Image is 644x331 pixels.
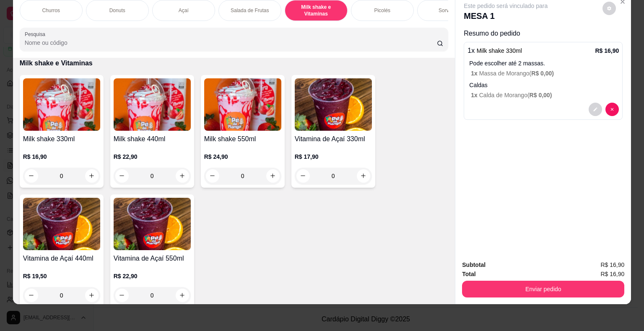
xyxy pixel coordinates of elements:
[23,78,100,131] img: product-image
[295,78,372,131] img: product-image
[204,78,281,131] img: product-image
[295,134,372,144] h4: Vitamina de Açaí 330ml
[295,153,372,161] p: R$ 17,90
[23,134,100,144] h4: Milk shake 330ml
[114,134,191,144] h4: Milk shake 440ml
[20,58,449,68] p: Milk shake e Vitaminas
[464,10,548,22] p: MESA 1
[531,70,554,77] span: R$ 0,00 )
[462,271,475,277] strong: Total
[600,260,624,269] span: R$ 16,90
[589,103,602,116] button: decrease-product-quantity
[464,28,623,39] p: Resumo do pedido
[467,46,522,56] p: 1 x
[114,253,191,264] h4: Vitamina de Açaí 550ml
[42,7,60,14] p: Churros
[114,198,191,250] img: product-image
[462,261,486,268] strong: Subtotal
[179,7,189,14] p: Açaí
[530,92,552,98] span: R$ 0,00 )
[471,70,479,77] span: 1 x
[204,153,281,161] p: R$ 24,90
[23,198,100,250] img: product-image
[471,69,619,78] p: Massa de Morango (
[471,91,619,99] p: Calda de Morango (
[464,2,548,10] p: Este pedido será vinculado para
[469,81,619,89] p: Caldas
[600,269,624,279] span: R$ 16,90
[602,2,616,15] button: decrease-product-quantity
[469,59,619,67] p: Pode escolher até 2 massas.
[439,7,458,14] p: Sorvetes
[114,78,191,131] img: product-image
[23,153,100,161] p: R$ 16,90
[114,153,191,161] p: R$ 22,90
[374,7,390,14] p: Picolés
[204,134,281,144] h4: Milk shake 550ml
[23,253,100,264] h4: Vitamina de Açaí 440ml
[25,39,437,47] input: Pesquisa
[605,103,619,116] button: decrease-product-quantity
[23,272,100,280] p: R$ 19,50
[477,47,522,54] span: Milk shake 330ml
[114,272,191,280] p: R$ 22,90
[25,31,48,38] label: Pesquisa
[109,7,125,14] p: Donuts
[471,92,479,98] span: 1 x
[595,47,619,55] p: R$ 16,90
[462,281,624,297] button: Enviar pedido
[231,7,269,14] p: Salada de Frutas
[292,4,340,17] p: Milk shake e Vitaminas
